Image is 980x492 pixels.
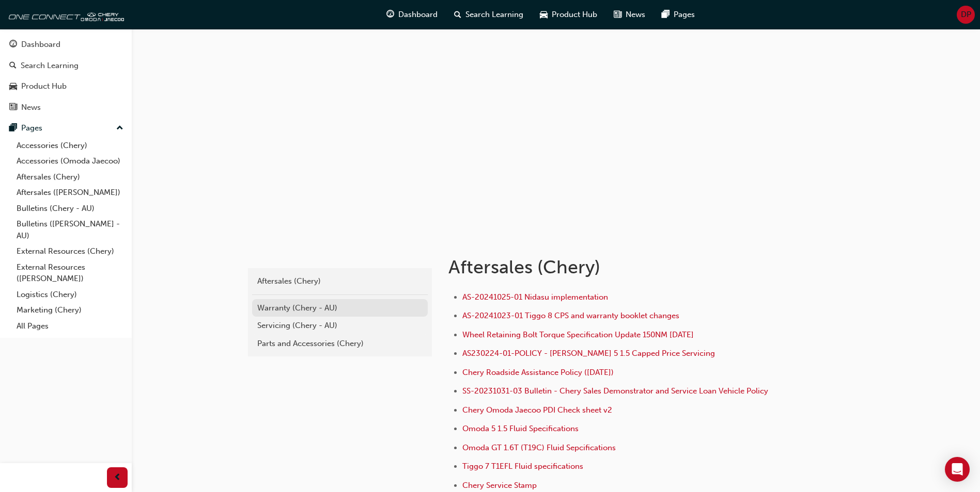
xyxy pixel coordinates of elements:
span: Product Hub [552,9,597,21]
span: prev-icon [114,471,121,484]
a: Omoda 5 1.5 Fluid Specifications [462,424,579,433]
span: pages-icon [9,124,17,133]
a: Chery Service Stamp [462,481,537,490]
a: pages-iconPages [654,4,703,25]
div: Search Learning [21,60,79,72]
a: External Resources (Chery) [12,243,128,259]
a: Product Hub [4,77,128,96]
h1: Aftersales (Chery) [448,256,787,278]
a: car-iconProduct Hub [532,4,605,25]
a: Tiggo 7 T1EFL Fluid specifications [462,462,583,471]
a: Bulletins (Chery - AU) [12,201,128,217]
span: car-icon [9,82,17,91]
a: Marketing (Chery) [12,302,128,318]
a: Bulletins ([PERSON_NAME] - AU) [12,216,128,243]
a: Parts and Accessories (Chery) [252,335,428,353]
div: News [21,102,41,113]
div: Open Intercom Messenger [945,457,970,482]
a: guage-iconDashboard [378,4,446,25]
a: Aftersales (Chery) [12,169,128,185]
div: Warranty (Chery - AU) [257,302,423,314]
span: Pages [674,9,695,21]
a: News [4,98,128,117]
div: Aftersales (Chery) [257,275,423,287]
a: Chery Omoda Jaecoo PDI Check sheet v2 [462,405,612,415]
a: Warranty (Chery - AU) [252,299,428,317]
a: AS230224-01-POLICY - [PERSON_NAME] 5 1.5 Capped Price Servicing [462,349,715,358]
div: Parts and Accessories (Chery) [257,338,423,350]
div: Servicing (Chery - AU) [257,320,423,332]
a: SS-20231031-03 Bulletin - Chery Sales Demonstrator and Service Loan Vehicle Policy [462,386,768,396]
a: External Resources ([PERSON_NAME]) [12,259,128,287]
div: Pages [21,122,42,134]
a: Servicing (Chery - AU) [252,317,428,335]
a: AS-20241025-01 Nidasu implementation [462,292,608,302]
a: Chery Roadside Assistance Policy ([DATE]) [462,368,614,377]
img: oneconnect [5,4,124,25]
div: Product Hub [21,80,67,92]
button: Pages [4,119,128,138]
a: Logistics (Chery) [12,287,128,303]
a: Dashboard [4,35,128,54]
span: Search Learning [465,9,523,21]
span: search-icon [454,8,461,21]
span: up-icon [116,122,123,135]
span: DP [961,9,971,21]
a: Aftersales ([PERSON_NAME]) [12,185,128,201]
span: guage-icon [386,8,394,21]
span: search-icon [9,61,17,71]
a: All Pages [12,318,128,334]
a: Wheel Retaining Bolt Torque Specification Update 150NM [DATE] [462,330,694,339]
span: guage-icon [9,40,17,50]
button: DashboardSearch LearningProduct HubNews [4,33,128,119]
a: AS-20241023-01 Tiggo 8 CPS and warranty booklet changes [462,311,679,320]
span: News [626,9,645,21]
a: Aftersales (Chery) [252,272,428,290]
div: Dashboard [21,39,60,51]
a: Accessories (Chery) [12,138,128,154]
span: news-icon [9,103,17,112]
span: pages-icon [662,8,670,21]
a: news-iconNews [605,4,654,25]
span: Dashboard [398,9,438,21]
a: search-iconSearch Learning [446,4,532,25]
span: car-icon [540,8,548,21]
span: news-icon [614,8,621,21]
button: DP [957,6,975,24]
a: Omoda GT 1.6T (T19C) Fluid Sepcifications [462,443,616,452]
a: Accessories (Omoda Jaecoo) [12,153,128,169]
a: Search Learning [4,56,128,75]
